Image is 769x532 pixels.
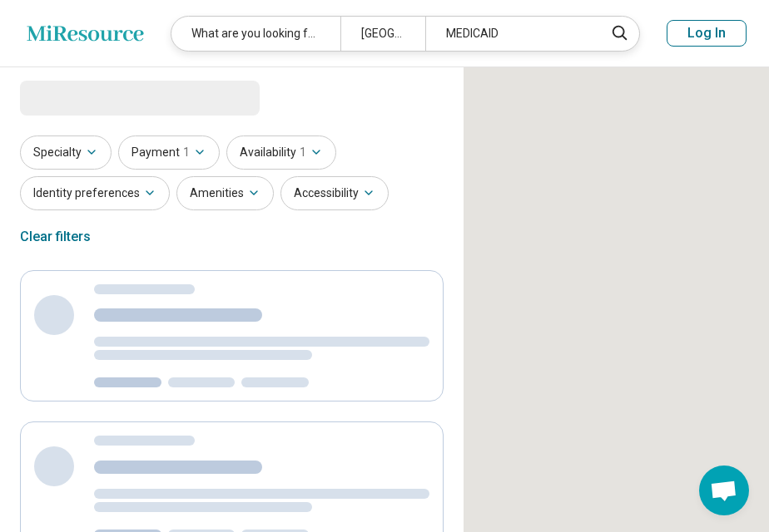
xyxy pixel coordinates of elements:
div: Open chat [699,465,749,515]
div: MEDICAID [425,17,594,51]
button: Availability1 [226,135,336,170]
div: What are you looking for? [171,17,340,51]
button: Specialty [20,135,112,170]
div: Clear filters [20,217,91,257]
button: Identity preferences [20,176,170,210]
button: Log In [667,20,747,47]
button: Payment1 [118,135,220,170]
span: 1 [183,144,190,161]
span: Loading... [20,81,160,114]
button: Amenities [176,176,274,210]
div: [GEOGRAPHIC_DATA] [340,17,425,51]
span: 1 [300,144,306,161]
button: Accessibility [280,176,389,210]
